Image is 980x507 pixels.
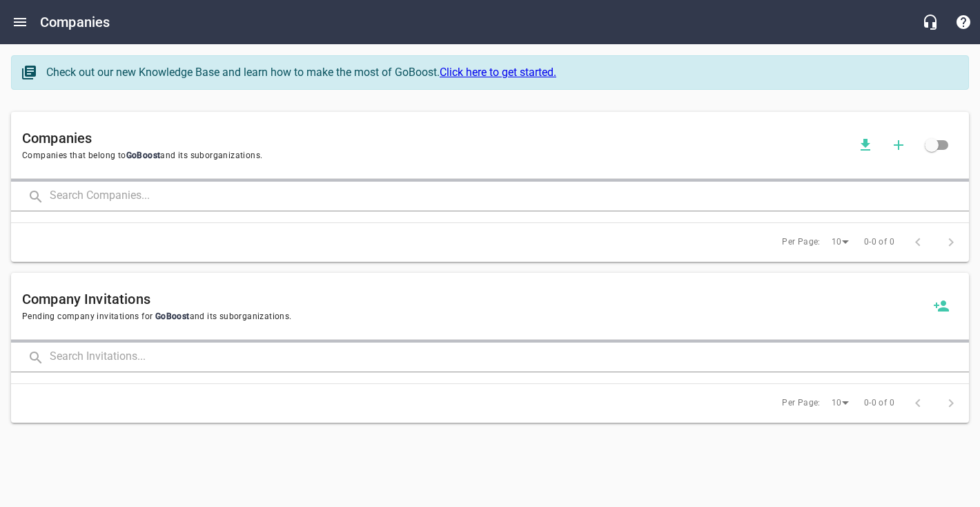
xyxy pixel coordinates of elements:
a: Click here to get started. [440,66,556,79]
div: 10 [826,233,854,251]
button: Support Portal [947,6,980,39]
span: Per Page: [782,396,821,410]
span: 0-0 of 0 [864,396,894,410]
div: Check out our new Knowledge Base and learn how to make the most of GoBoost. [46,64,954,81]
input: Search Invitations... [50,343,969,372]
span: GoBoost [153,312,189,321]
span: Pending company invitations for and its suborganizations. [22,310,925,324]
span: Per Page: [782,236,821,249]
span: Companies that belong to and its suborganizations. [22,149,849,163]
div: 10 [826,394,854,412]
button: Invite a new company [925,289,958,323]
h6: Companies [22,127,849,149]
button: Add a new company [882,128,915,162]
button: Live Chat [914,6,947,39]
button: Download companies [849,128,882,162]
h6: Companies [40,11,110,33]
span: 0-0 of 0 [864,236,894,249]
span: Click to view all companies [915,128,948,162]
span: GoBoost [126,151,161,160]
button: Open drawer [3,6,37,39]
input: Search Companies... [50,182,969,211]
h6: Company Invitations [22,288,925,310]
